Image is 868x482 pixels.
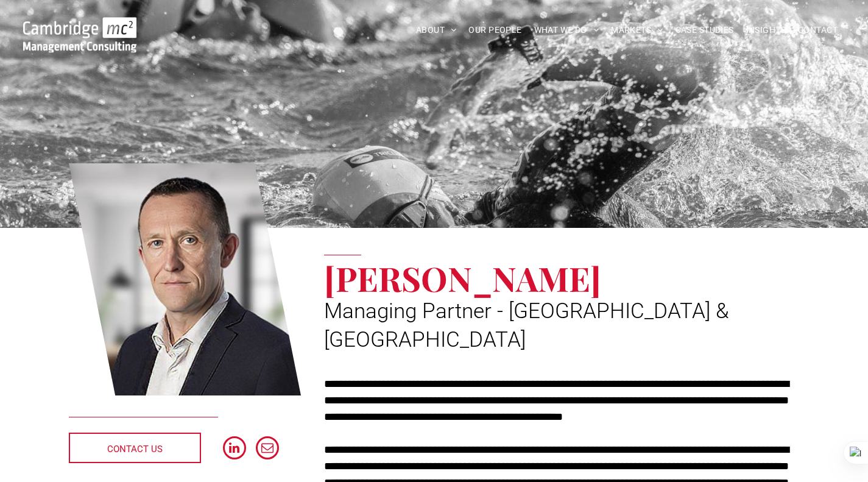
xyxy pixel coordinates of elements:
[324,255,601,300] span: [PERSON_NAME]
[256,436,279,463] a: email
[528,21,605,40] a: WHAT WE DO
[605,21,669,40] a: MARKETS
[223,436,246,463] a: linkedin
[23,17,136,52] img: Go to Homepage
[740,21,792,40] a: INSIGHTS
[107,434,163,464] span: CONTACT US
[410,21,463,40] a: ABOUT
[324,299,729,352] span: Managing Partner - [GEOGRAPHIC_DATA] & [GEOGRAPHIC_DATA]
[462,21,528,40] a: OUR PEOPLE
[69,433,201,463] a: CONTACT US
[792,21,844,40] a: CONTACT
[669,21,740,40] a: CASE STUDIES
